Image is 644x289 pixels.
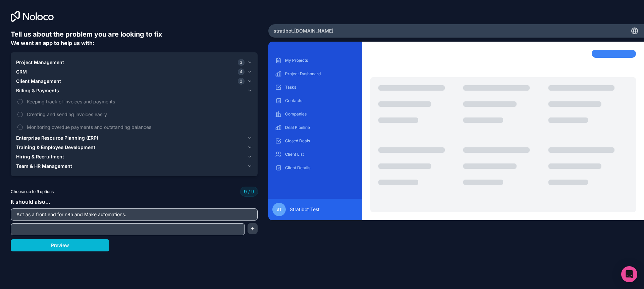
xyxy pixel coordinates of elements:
span: It should also... [11,198,50,205]
button: Enterprise Resource Planning (ERP) [16,133,252,143]
span: Keeping track of invoices and payments [27,98,251,105]
button: Keeping track of invoices and payments [17,99,23,104]
span: ST [276,207,282,212]
button: Preview [11,239,109,251]
h6: Tell us about the problem you are looking to fix [11,30,258,39]
span: Enterprise Resource Planning (ERP) [16,135,98,141]
span: Monitoring overdue payments and outstanding balances [27,124,251,131]
span: Billing & Payments [16,87,59,94]
span: We want an app to help us with: [11,40,94,46]
span: CRM [16,68,27,75]
div: Open Intercom Messenger [621,266,637,282]
p: Client List [285,152,356,157]
span: 9 [247,188,254,195]
p: My Projects [285,58,356,63]
p: Tasks [285,85,356,90]
button: Project Management3 [16,58,252,67]
button: CRM4 [16,67,252,77]
div: scrollable content [274,55,357,193]
p: Deal Pipeline [285,125,356,130]
span: 4 [238,68,245,75]
span: Client Management [16,78,61,85]
span: Creating and sending invoices easily [27,111,251,118]
button: Hiring & Recruitment [16,152,252,161]
span: 3 [238,59,245,66]
p: Closed Deals [285,138,356,144]
div: Billing & Payments [16,95,252,133]
span: Team & HR Management [16,163,72,170]
p: Client Details [285,165,356,171]
span: 2 [238,78,245,85]
p: Project Dashboard [285,71,356,77]
button: Training & Employee Development [16,143,252,152]
p: Companies [285,111,356,117]
span: Stratibot Test [290,206,320,213]
button: Client Management2 [16,77,252,86]
span: Project Management [16,59,64,66]
span: 9 [244,188,247,195]
span: Training & Employee Development [16,144,95,151]
span: Choose up to 9 options [11,189,54,195]
button: Creating and sending invoices easily [17,112,23,117]
p: Contacts [285,98,356,103]
button: Monitoring overdue payments and outstanding balances [17,125,23,130]
button: Billing & Payments [16,86,252,95]
button: Team & HR Management [16,161,252,171]
span: stratibot .[DOMAIN_NAME] [274,28,333,34]
span: Hiring & Recruitment [16,153,64,160]
span: / [248,189,250,194]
